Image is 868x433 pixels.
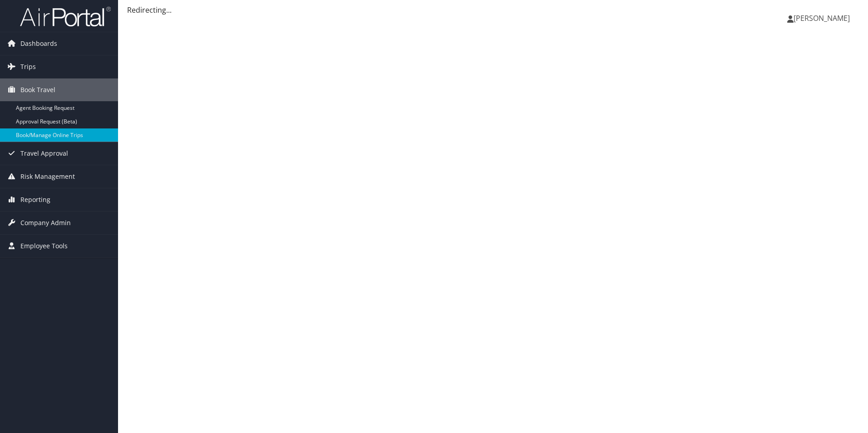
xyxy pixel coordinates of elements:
[20,6,111,27] img: airportal-logo.png
[20,32,57,55] span: Dashboards
[794,13,850,23] span: [PERSON_NAME]
[787,5,859,32] a: [PERSON_NAME]
[127,5,859,15] div: Redirecting...
[20,212,71,234] span: Company Admin
[20,165,75,188] span: Risk Management
[20,79,55,101] span: Book Travel
[20,188,50,211] span: Reporting
[20,55,36,78] span: Trips
[20,142,68,165] span: Travel Approval
[20,235,68,257] span: Employee Tools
